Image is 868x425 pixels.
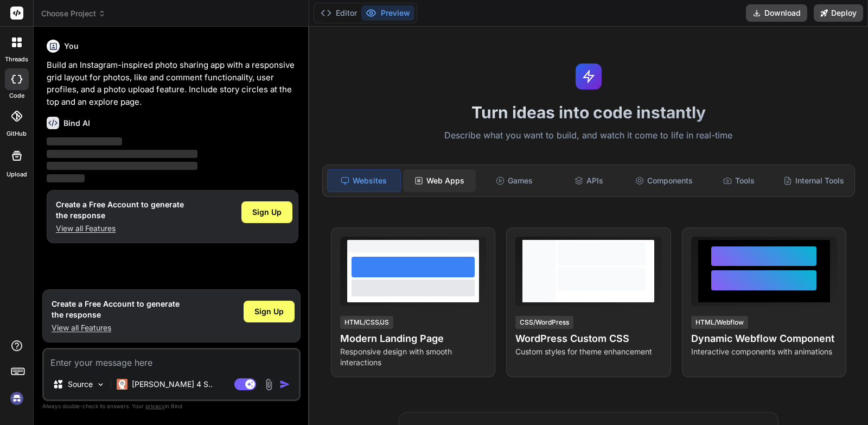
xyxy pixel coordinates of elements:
[628,169,700,192] div: Components
[279,379,290,390] img: icon
[691,346,837,357] p: Interactive components with animations
[8,389,26,408] img: signin
[42,401,301,411] p: Always double-check its answers. Your in Bind
[47,137,122,145] span: ‌
[252,207,282,218] span: Sign Up
[340,316,393,329] div: HTML/CSS/JS
[814,4,863,22] button: Deploy
[340,331,486,346] h4: Modern Landing Page
[47,174,85,182] span: ‌
[41,8,106,19] span: Choose Project
[553,169,626,192] div: APIs
[340,346,486,368] p: Responsive design with smooth interactions
[132,379,213,390] p: [PERSON_NAME] 4 S..
[56,223,184,234] p: View all Features
[5,55,28,64] label: threads
[316,129,861,143] p: Describe what you want to build, and watch it come to life in real-time
[703,169,775,192] div: Tools
[361,5,414,21] button: Preview
[515,346,661,357] p: Custom styles for theme enhancement
[47,59,298,108] p: Build an Instagram-inspired photo sharing app with a responsive grid layout for photos, like and ...
[7,129,27,138] label: GitHub
[64,41,79,52] h6: You
[316,5,361,21] button: Editor
[254,306,284,317] span: Sign Up
[52,322,180,333] p: View all Features
[316,103,861,122] h1: Turn ideas into code instantly
[47,150,197,158] span: ‌
[52,299,180,320] h1: Create a Free Account to generate the response
[327,169,401,192] div: Websites
[777,169,850,192] div: Internal Tools
[68,379,93,390] p: Source
[56,199,184,221] h1: Create a Free Account to generate the response
[746,4,807,22] button: Download
[515,331,661,346] h4: WordPress Custom CSS
[96,380,105,389] img: Pick Models
[47,162,197,170] span: ‌
[515,316,573,329] div: CSS/WordPress
[7,170,27,179] label: Upload
[403,169,476,192] div: Web Apps
[117,379,127,390] img: Claude 4 Sonnet
[9,91,24,100] label: code
[63,118,90,129] h6: Bind AI
[691,316,748,329] div: HTML/Webflow
[263,378,275,391] img: attachment
[691,331,837,346] h4: Dynamic Webflow Component
[478,169,551,192] div: Games
[145,403,165,409] span: privacy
